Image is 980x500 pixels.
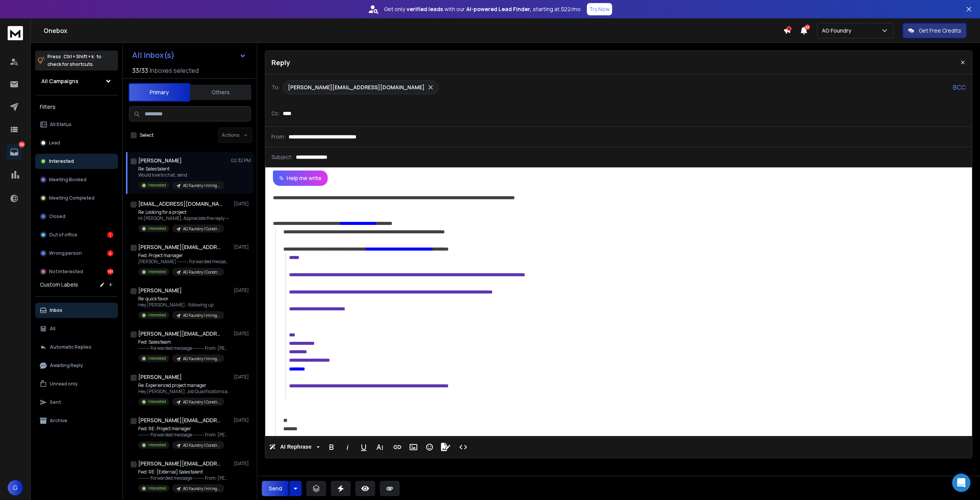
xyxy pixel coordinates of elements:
[234,287,251,293] p: [DATE]
[49,195,95,201] p: Meeting Completed
[340,439,355,455] button: Italic (Ctrl+I)
[50,418,67,424] p: Archive
[50,344,91,350] p: Automatic Replies
[35,117,118,132] button: All Status
[148,442,166,448] p: Interested
[35,376,118,392] button: Unread only
[138,243,222,251] h1: [PERSON_NAME][EMAIL_ADDRESS][DOMAIN_NAME]
[407,5,443,13] strong: verified leads
[19,141,25,148] p: 196
[35,358,118,373] button: Awaiting Reply
[231,157,251,164] p: 02:32 PM
[50,381,78,387] p: Unread only
[138,252,230,259] p: Fwd: Project manager
[44,26,783,35] h1: Onebox
[41,77,78,85] h1: All Campaigns
[138,389,230,395] p: Hey [PERSON_NAME], Job Qualifications and
[35,413,118,428] button: Archive
[35,264,118,279] button: Not Interested191
[148,356,166,361] p: Interested
[50,326,56,332] p: All
[138,172,224,178] p: Would love to chat, send
[7,144,22,160] a: 196
[62,52,95,61] span: Ctrl + Shift + k
[138,339,230,345] p: Fwd: Sales team
[234,374,251,380] p: [DATE]
[35,135,118,151] button: Lead
[384,5,581,13] p: Get only with our starting at $22/mo
[138,416,222,424] h1: [PERSON_NAME][EMAIL_ADDRESS][DOMAIN_NAME]
[138,373,182,381] h1: [PERSON_NAME]
[35,172,118,187] button: Meeting Booked
[49,158,74,164] p: Interested
[183,443,220,448] p: AG Foundry | Construction Project Manager | Construction | [GEOGRAPHIC_DATA]
[150,66,199,75] h3: Inboxes selected
[107,269,113,275] div: 191
[138,475,230,481] p: ---------- Forwarded message --------- From: [PERSON_NAME]
[953,83,966,92] p: BCC
[138,209,229,215] p: Re: Looking for a project
[138,296,224,302] p: Re: quick favor
[183,486,220,492] p: AG Foundry | Hiring | Sales | [GEOGRAPHIC_DATA]
[35,321,118,336] button: All
[903,23,967,38] button: Get Free Credits
[183,313,220,318] p: AG Foundry | Hiring | Sales | [GEOGRAPHIC_DATA]
[49,269,83,275] p: Not Interested
[107,250,113,256] div: 4
[271,110,280,117] p: Cc:
[234,244,251,250] p: [DATE]
[129,83,190,102] button: Primary
[138,345,230,351] p: ---------- Forwarded message --------- From: [PERSON_NAME]
[234,461,251,467] p: [DATE]
[919,27,961,34] p: Get Free Credits
[138,382,230,389] p: Re: Experienced project manager
[822,27,854,34] p: AG Foundry
[8,480,23,495] button: G
[50,399,61,405] p: Sent
[138,330,222,338] h1: [PERSON_NAME][EMAIL_ADDRESS][DOMAIN_NAME]
[50,362,83,369] p: Awaiting Reply
[271,153,293,161] p: Subject:
[356,439,371,455] button: Underline (Ctrl+U)
[406,439,421,455] button: Insert Image (Ctrl+P)
[138,460,222,467] h1: [PERSON_NAME][EMAIL_ADDRESS][DOMAIN_NAME]
[35,102,118,112] h3: Filters
[138,302,224,308] p: Hey [PERSON_NAME] - following up
[140,132,154,138] label: Select
[35,209,118,224] button: Closed
[35,303,118,318] button: Inbox
[268,439,321,455] button: AI Rephrase
[132,66,148,75] span: 33 / 33
[148,226,166,231] p: Interested
[390,439,405,455] button: Insert Link (Ctrl+K)
[40,281,78,289] h3: Custom Labels
[49,140,60,146] p: Lead
[50,307,62,313] p: Inbox
[50,121,72,128] p: All Status
[183,183,220,189] p: AG Foundry | Hiring | Sales | [GEOGRAPHIC_DATA]
[273,170,328,186] button: Help me write
[49,213,65,220] p: Closed
[49,250,82,256] p: Wrong person
[49,177,87,183] p: Meeting Booked
[107,232,113,238] div: 1
[234,417,251,423] p: [DATE]
[183,269,220,275] p: AG Foundry | Construction Project Manager | Construction | [GEOGRAPHIC_DATA]
[148,312,166,318] p: Interested
[35,246,118,261] button: Wrong person4
[35,154,118,169] button: Interested
[35,227,118,243] button: Out of office1
[138,166,224,172] p: Re: Sales talent
[952,474,970,492] div: Open Intercom Messenger
[805,25,810,30] span: 43
[466,5,531,13] strong: AI-powered Lead Finder,
[8,26,23,40] img: logo
[49,232,77,238] p: Out of office
[183,226,220,232] p: AG Foundry | Construction Project Manager | Construction | [GEOGRAPHIC_DATA]
[138,200,222,208] h1: [EMAIL_ADDRESS][DOMAIN_NAME]
[372,439,387,455] button: More Text
[589,5,610,13] p: Try Now
[138,469,230,475] p: Fwd: RE: [External] Sales talent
